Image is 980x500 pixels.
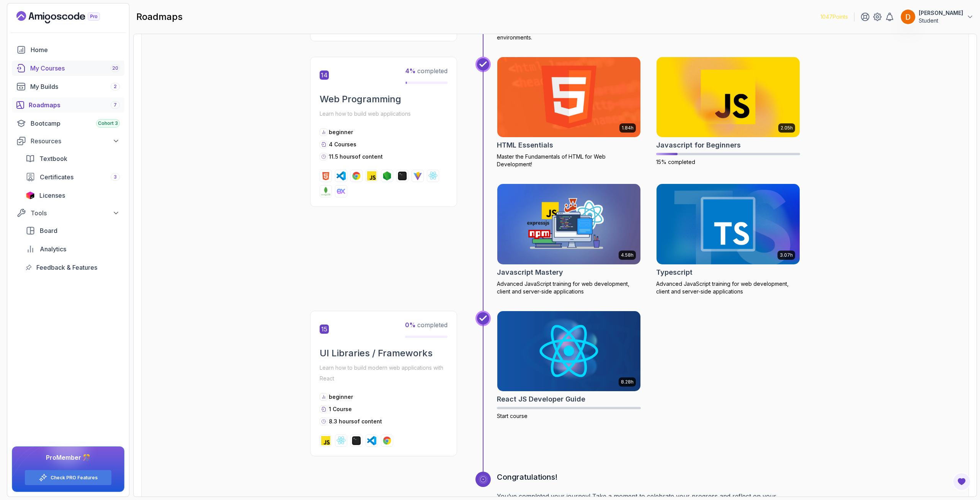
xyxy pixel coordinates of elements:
a: roadmaps [12,97,124,113]
span: 7 [114,102,117,108]
a: React JS Developer Guide card8.28hReact JS Developer GuideStart course [497,311,641,420]
img: Javascript for Beginners card [657,57,800,138]
span: Start course [497,413,528,419]
img: HTML Essentials card [497,57,640,138]
button: user profile image[PERSON_NAME]Student [900,9,974,25]
p: Student [919,17,963,25]
button: Tools [12,206,124,220]
img: jetbrains icon [26,192,35,199]
a: bootcamp [12,116,124,131]
p: 8.28h [621,379,634,385]
img: mongodb logo [321,187,330,196]
img: chrome logo [382,436,392,445]
a: Check PRO Features [51,475,98,481]
img: Typescript card [657,184,800,264]
div: My Courses [30,64,120,73]
p: beginner [329,128,353,136]
p: beginner [329,393,353,401]
img: exppressjs logo [336,187,346,196]
span: 0 % [405,321,416,329]
img: react logo [428,171,438,180]
span: 3 [114,174,117,180]
img: javascript logo [367,171,376,180]
img: terminal logo [398,171,407,180]
h3: Congratulations! [497,472,800,482]
span: 14 [320,70,329,80]
span: completed [405,321,448,329]
p: Learn how to build web applications [320,108,448,119]
a: home [12,42,124,57]
h2: roadmaps [136,11,183,23]
span: Licenses [39,191,65,200]
a: builds [12,79,124,94]
img: html logo [321,171,330,180]
span: Board [40,226,57,235]
div: Roadmaps [29,100,120,110]
div: Resources [31,136,120,146]
span: 1 Course [329,406,352,412]
a: Javascript Mastery card4.58hJavascript MasteryAdvanced JavaScript training for web development, c... [497,184,641,295]
div: Home [31,45,120,54]
img: terminal logo [352,436,361,445]
p: [PERSON_NAME] [919,9,963,17]
span: Textbook [39,154,67,163]
p: 4.58h [621,252,634,258]
img: Javascript Mastery card [497,184,640,264]
img: vscode logo [367,436,376,445]
a: analytics [21,241,124,257]
a: Javascript for Beginners card2.05hJavascript for Beginners15% completed [656,57,800,166]
a: certificates [21,169,124,185]
a: courses [12,61,124,76]
h2: React JS Developer Guide [497,394,585,405]
img: vite logo [413,171,422,180]
span: 20 [112,65,118,71]
p: 11.5 hours of content [329,153,383,161]
span: 2 [114,84,117,90]
p: Learn how to build modern web applications with React [320,362,448,384]
img: React JS Developer Guide card [497,311,640,392]
span: 15% completed [656,159,695,165]
a: Typescript card3.07hTypescriptAdvanced JavaScript training for web development, client and server... [656,184,800,295]
p: 1.84h [622,125,634,131]
h2: Javascript for Beginners [656,140,741,151]
button: Resources [12,134,124,148]
p: 8.3 hours of content [329,418,382,425]
p: Advanced JavaScript training for web development, client and server-side applications [497,280,641,295]
p: Advanced JavaScript training for web development, client and server-side applications [656,280,800,295]
div: My Builds [30,82,120,91]
a: board [21,223,124,238]
img: chrome logo [352,171,361,180]
img: react logo [336,436,346,445]
p: Master the Fundamentals of HTML for Web Development! [497,153,641,168]
img: user profile image [901,10,915,24]
h2: Web Programming [320,93,448,105]
a: textbook [21,151,124,166]
span: 4 Courses [329,141,356,148]
span: Cohort 3 [98,120,118,126]
a: feedback [21,260,124,275]
span: Certificates [40,172,73,182]
a: Landing page [16,11,118,23]
span: 4 % [405,67,416,75]
div: Bootcamp [31,119,120,128]
div: Tools [31,208,120,218]
img: vscode logo [336,171,346,180]
a: licenses [21,188,124,203]
h2: Javascript Mastery [497,267,563,278]
button: Open Feedback Button [952,472,971,491]
h2: HTML Essentials [497,140,553,151]
a: HTML Essentials card1.84hHTML EssentialsMaster the Fundamentals of HTML for Web Development! [497,57,641,169]
p: 2.05h [781,125,793,131]
img: javascript logo [321,436,330,445]
p: 3.07h [780,252,793,258]
button: Check PRO Features [24,470,112,485]
h2: UI Libraries / Frameworks [320,347,448,359]
span: completed [405,67,448,75]
p: 1047 Points [820,13,848,21]
span: Analytics [40,244,66,254]
span: 15 [320,325,329,334]
h2: Typescript [656,267,693,278]
span: Feedback & Features [36,263,97,272]
img: nodejs logo [382,171,392,180]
